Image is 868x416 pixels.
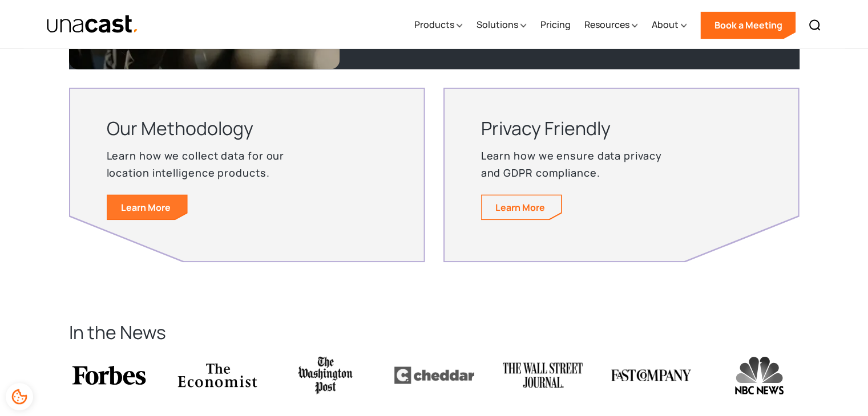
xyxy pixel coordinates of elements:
[503,356,583,394] img: WSJ logo
[481,148,681,181] p: Learn how we ensure data privacy and GDPR compliance.
[107,195,187,219] a: Learn more about our methodology
[481,116,681,141] h3: Privacy Friendly
[584,18,629,31] div: Resources
[611,356,691,394] img: FastCompany logo
[177,356,257,394] img: The Economist logo
[720,356,800,394] img: NBC News
[46,14,139,34] a: home
[476,2,526,48] div: Solutions
[107,148,306,181] p: Learn how we collect data for our location intelligence products.
[482,195,561,219] a: Learn more about our privacy
[414,18,454,31] div: Products
[286,356,366,394] img: Reuters logo
[540,2,570,48] a: Pricing
[808,18,822,32] img: Search icon
[6,383,33,410] div: Cookie Preferences
[700,11,796,39] a: Book a Meeting
[46,14,139,34] img: Unacast text logo
[69,319,800,344] h2: In the News
[651,18,678,31] div: About
[584,2,637,48] div: Resources
[651,2,687,48] div: About
[414,2,462,48] div: Products
[107,116,306,141] h3: Our Methodology
[476,18,518,31] div: Solutions
[394,356,474,394] img: Cheddar logo
[69,356,149,394] img: Forbes logo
